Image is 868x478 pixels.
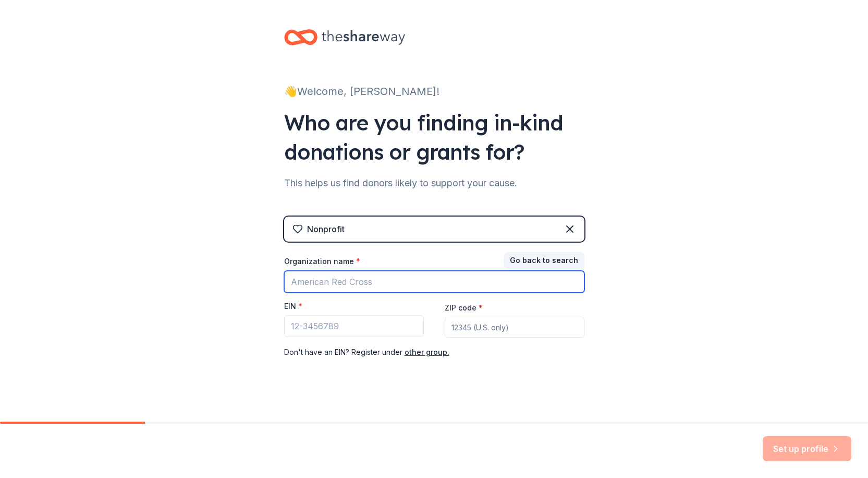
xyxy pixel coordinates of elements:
div: 👋 Welcome, [PERSON_NAME]! [284,83,584,100]
button: Go back to search [504,252,584,269]
input: American Red Cross [284,271,584,293]
label: Organization name [284,256,360,267]
div: Who are you finding in-kind donations or grants for? [284,108,584,166]
button: other group. [405,346,449,359]
label: ZIP code [445,303,483,313]
input: 12-3456789 [284,315,424,337]
div: This helps us find donors likely to support your cause. [284,175,584,192]
label: EIN [284,301,302,312]
input: 12345 (U.S. only) [445,317,584,338]
div: Nonprofit [307,223,345,235]
div: Don ' t have an EIN? Register under [284,346,584,359]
